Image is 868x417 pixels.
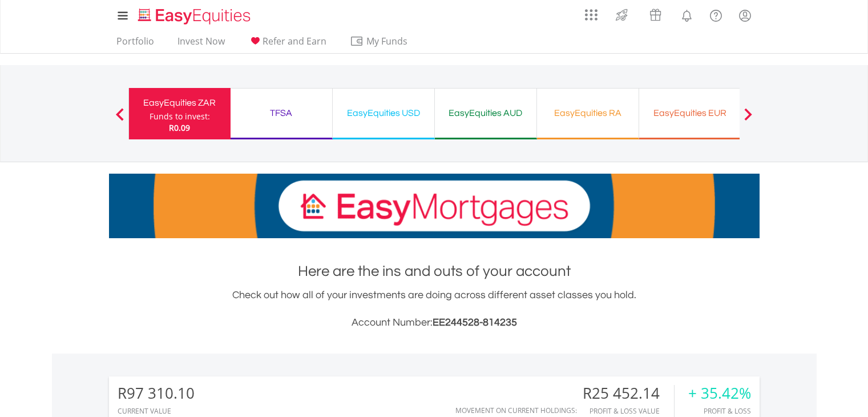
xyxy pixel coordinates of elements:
span: My Funds [350,34,425,49]
a: Invest Now [173,35,229,53]
img: EasyEquities_Logo.png [136,7,255,26]
img: vouchers-v2.svg [646,6,665,24]
a: Home page [134,3,255,26]
a: FAQ's and Support [701,3,730,26]
div: Profit & Loss [688,407,751,415]
a: Refer and Earn [244,35,331,53]
div: EasyEquities EUR [646,105,734,121]
div: Movement on Current Holdings: [455,407,577,414]
span: Refer and Earn [263,35,326,47]
div: Check out how all of your investments are doing across different asset classes you hold. [109,287,760,331]
div: EasyEquities USD [340,105,427,121]
a: Vouchers [639,3,672,24]
button: Previous [108,114,131,125]
span: EE244528-814235 [433,317,517,328]
div: EasyEquities ZAR [136,95,224,111]
div: R97 310.10 [118,385,195,402]
span: R0.09 [169,122,190,133]
a: My Profile [730,3,760,28]
img: thrive-v2.svg [612,6,631,24]
img: grid-menu-icon.svg [585,9,597,21]
div: + 35.42% [688,385,751,402]
img: EasyMortage Promotion Banner [109,174,760,238]
div: CURRENT VALUE [118,407,195,415]
div: TFSA [237,105,325,121]
h1: Here are the ins and outs of your account [109,261,760,282]
a: Notifications [672,3,701,26]
button: Next [737,114,760,125]
div: EasyEquities AUD [442,105,530,121]
div: R25 452.14 [583,385,674,402]
div: EasyEquities RA [544,105,632,121]
a: Portfolio [112,35,159,53]
a: AppsGrid [578,3,605,21]
h3: Account Number: [109,315,760,331]
div: Funds to invest: [150,111,210,122]
div: Profit & Loss Value [583,407,674,415]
